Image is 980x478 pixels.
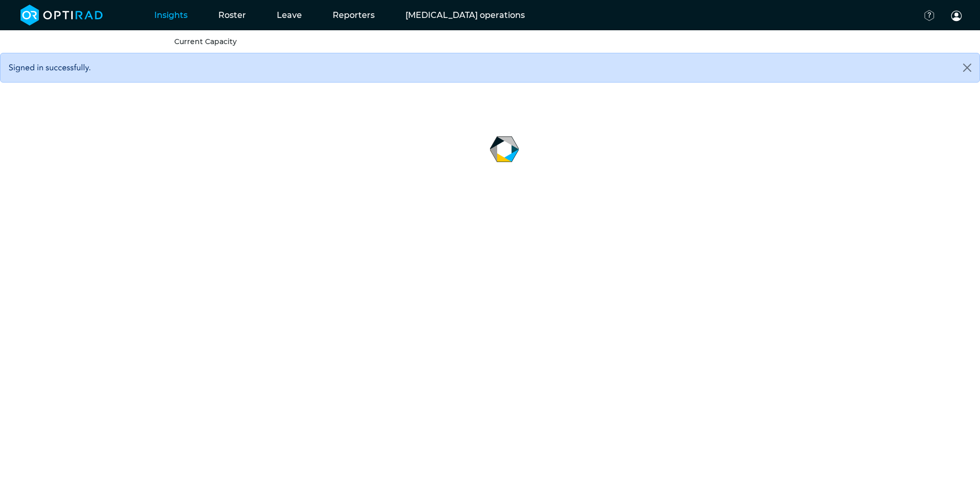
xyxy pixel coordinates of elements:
button: Close [955,53,979,82]
a: Current Capacity [174,37,237,46]
img: brand-opti-rad-logos-blue-and-white-d2f68631ba2948856bd03f2d395fb146ddc8fb01b4b6e9315ea85fa773367... [21,5,103,26]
